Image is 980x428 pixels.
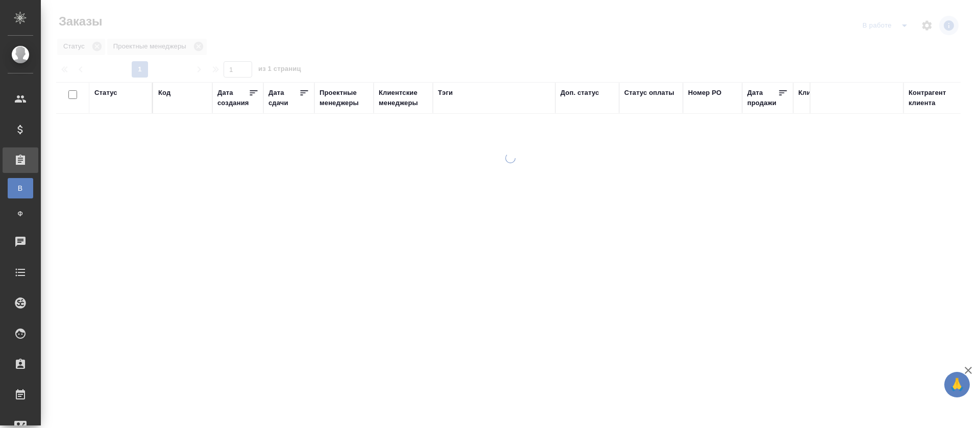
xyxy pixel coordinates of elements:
[909,88,958,108] div: Контрагент клиента
[8,204,33,224] a: Ф
[379,88,428,108] div: Клиентские менеджеры
[688,88,721,98] div: Номер PO
[438,88,453,98] div: Тэги
[798,88,822,98] div: Клиент
[944,372,970,397] button: 🙏
[8,178,33,198] a: В
[747,88,778,108] div: Дата продажи
[624,88,674,98] div: Статус оплаты
[268,88,299,108] div: Дата сдачи
[217,88,249,108] div: Дата создания
[948,374,966,395] span: 🙏
[320,88,369,108] div: Проектные менеджеры
[13,209,28,219] span: Ф
[13,183,28,193] span: В
[94,88,117,98] div: Статус
[560,88,599,98] div: Доп. статус
[158,88,170,98] div: Код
